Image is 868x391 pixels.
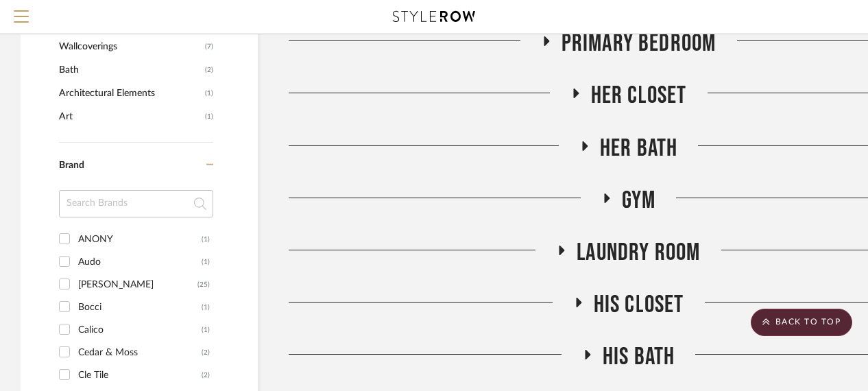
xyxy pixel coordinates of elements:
div: Cedar & Moss [78,342,202,364]
span: Laundry Room [577,238,700,268]
span: Primary Bedroom [562,29,716,58]
span: Wallcoverings [59,35,202,58]
div: Cle Tile [78,364,202,386]
span: (1) [205,82,213,104]
span: His Closet [594,290,684,320]
div: [PERSON_NAME] [78,274,197,296]
div: (1) [202,296,210,318]
input: Search Brands [59,190,213,217]
span: Brand [59,161,84,170]
div: (2) [202,342,210,364]
span: His Bath [603,342,675,372]
div: (1) [202,319,210,341]
span: (2) [205,59,213,81]
div: Calico [78,319,202,341]
span: Art [59,105,202,128]
scroll-to-top-button: BACK TO TOP [751,309,852,336]
div: (2) [202,364,210,386]
span: (7) [205,36,213,58]
div: Audo [78,251,202,273]
div: (1) [202,251,210,273]
span: Bath [59,58,202,82]
div: (1) [202,228,210,250]
span: (1) [205,106,213,128]
span: Her Bath [600,134,678,163]
span: Her Closet [591,81,687,110]
div: (25) [197,274,210,296]
span: Gym [622,186,656,215]
div: Bocci [78,296,202,318]
div: ANONY [78,228,202,250]
span: Architectural Elements [59,82,202,105]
